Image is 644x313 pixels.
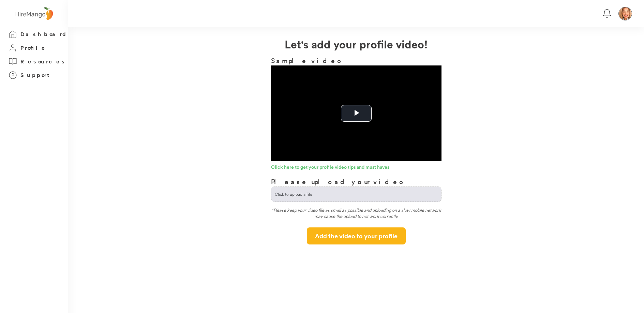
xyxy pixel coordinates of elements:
[20,71,53,79] h3: Support
[307,227,406,244] button: Add the video to your profile
[271,56,441,65] h3: Sample video
[20,57,66,66] h3: Resources
[619,7,632,20] img: foto_70kb.jpeg.png
[271,165,441,172] a: Click here to get your profile video tips and must haves
[20,44,47,52] h3: Profile
[20,30,68,39] h3: Dashboard
[13,6,55,22] img: logo%20-%20hiremango%20gray.png
[68,36,644,52] h2: Let's add your profile video!
[271,207,441,222] div: *Please keep your video file as small as possible and uploading on a slow mobile network may caus...
[271,65,441,161] div: Video Player
[271,177,406,187] h3: Please upload your video
[635,14,636,14] img: Vector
